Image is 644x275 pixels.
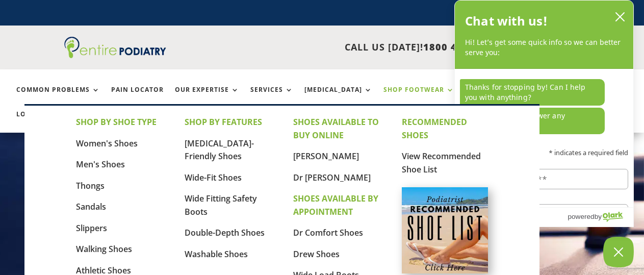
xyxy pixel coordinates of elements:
span: by [595,210,602,223]
a: Entire Podiatry [64,50,166,60]
a: Common Problems [16,86,100,108]
a: [MEDICAL_DATA]-Friendly Shoes [185,138,254,162]
a: Men's Shoes [76,159,125,170]
a: Drew Shoes [293,248,340,260]
a: Women's Shoes [76,138,138,149]
img: podiatrist-recommended-shoe-list-australia-entire-podiatry [402,187,488,273]
a: Double-Depth Shoes [185,227,265,238]
strong: SHOES AVAILABLE TO BUY ONLINE [293,116,379,141]
a: Dr [PERSON_NAME] [293,172,371,183]
a: Pain Locator [111,86,164,108]
label: Name [460,160,628,167]
a: Sandals [76,201,106,212]
a: Thongs [76,180,105,191]
img: logo (1) [64,37,166,58]
a: Our Expertise [175,86,239,108]
a: Wide-Fit Shoes [185,172,242,183]
a: [MEDICAL_DATA] [304,86,372,108]
button: Close Chatbox [603,237,634,267]
strong: SHOP BY FEATURES [185,116,262,128]
h2: Chat with us! [465,11,548,31]
p: Hi! Let’s get some quick info so we can better serve you: [465,37,623,58]
a: Walking Shoes [76,243,132,255]
p: Thanks for stopping by! Can I help you with anything? [460,79,605,106]
a: [PERSON_NAME] [293,151,359,162]
a: Slippers [76,222,107,234]
div: chat [455,69,633,138]
p: * indicates a required field [460,149,628,156]
a: Locations [16,111,67,133]
strong: RECOMMENDED SHOES [402,116,467,141]
a: Dr Comfort Shoes [293,227,363,238]
a: Powered by Olark [568,208,633,227]
strong: SHOP BY SHOE TYPE [76,116,157,128]
a: View Recommended Shoe List [402,151,481,175]
button: close chatbox [612,9,628,24]
input: Email [460,204,628,224]
input: Name [460,169,628,189]
span: powered [568,210,594,223]
strong: SHOES AVAILABLE BY APPOINTMENT [293,193,378,217]
a: Services [250,86,293,108]
a: Shop Footwear [383,86,454,108]
span: 1800 4 ENTIRE [423,41,496,53]
label: Email* [460,196,628,203]
a: Washable Shoes [185,248,248,260]
a: Wide Fitting Safety Boots [185,193,257,217]
p: CALL US [DATE]! [180,41,496,54]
